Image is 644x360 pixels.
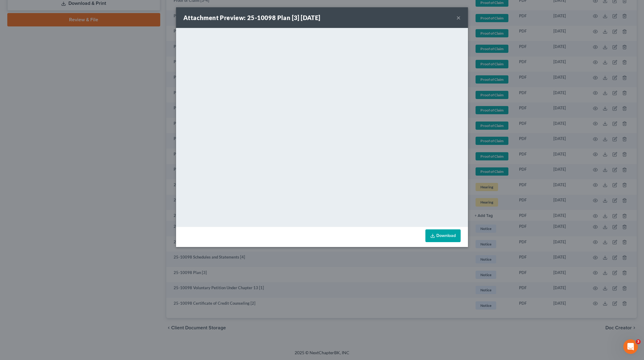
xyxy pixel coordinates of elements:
iframe: <object ng-attr-data='[URL][DOMAIN_NAME]' type='application/pdf' width='100%' height='650px'></ob... [176,28,468,225]
button: × [456,14,461,21]
strong: Attachment Preview: 25-10098 Plan [3] [DATE] [183,14,320,21]
iframe: Intercom live chat [623,339,638,354]
a: Download [425,229,461,242]
span: 3 [636,339,641,344]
